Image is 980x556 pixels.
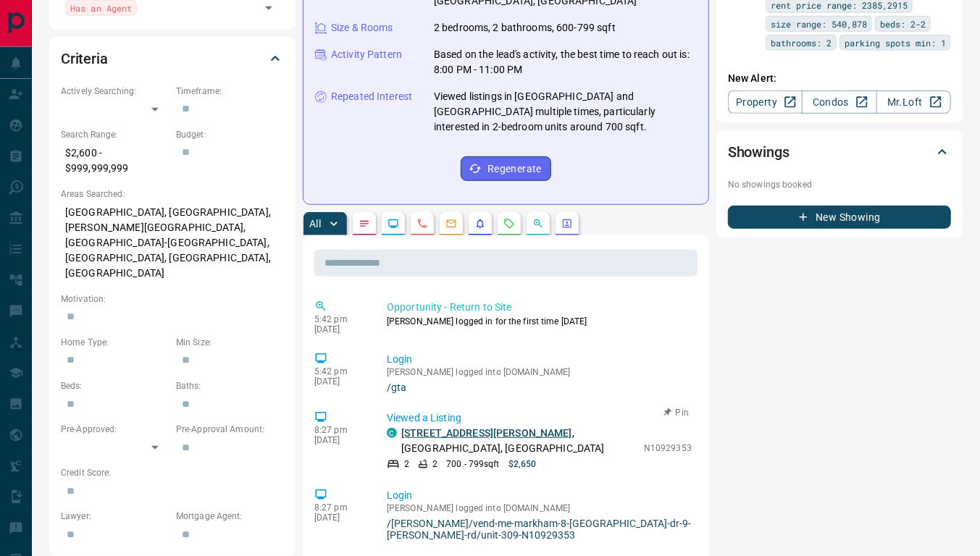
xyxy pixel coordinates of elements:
p: Beds: [61,379,169,392]
span: size range: 540,878 [771,17,867,31]
svg: Notes [359,218,370,229]
p: 2 [404,458,409,471]
p: 2 bedrooms, 2 bathrooms, 600-799 sqft [434,20,616,35]
p: Repeated Interest [331,89,412,104]
p: Activity Pattern [331,47,402,62]
p: [DATE] [314,513,365,523]
p: [DATE] [314,435,365,445]
div: condos.ca [387,428,397,438]
p: Viewed a Listing [387,410,692,426]
h2: Criteria [61,47,108,70]
p: [PERSON_NAME] logged into [DOMAIN_NAME] [387,503,692,513]
a: [STREET_ADDRESS][PERSON_NAME] [401,427,572,439]
p: Credit Score: [61,466,284,479]
p: Pre-Approval Amount: [176,423,284,436]
p: $2,650 [508,458,537,471]
p: Baths: [176,379,284,392]
p: No showings booked [728,178,951,191]
div: Criteria [61,41,284,76]
svg: Requests [503,218,515,229]
svg: Lead Browsing Activity [388,218,399,229]
p: 700 - 799 sqft [446,458,499,471]
div: Showings [728,135,951,169]
p: Timeframe: [176,85,284,98]
svg: Agent Actions [561,218,573,229]
p: Motivation: [61,292,284,306]
p: 2 [432,458,437,471]
p: $2,600 - $999,999,999 [61,141,169,180]
button: Pin [656,406,698,419]
button: New Showing [728,206,951,229]
p: [DATE] [314,324,365,334]
p: , [GEOGRAPHIC_DATA], [GEOGRAPHIC_DATA] [401,426,637,456]
p: Home Type: [61,336,169,349]
p: Mortgage Agent: [176,510,284,523]
svg: Opportunities [532,218,544,229]
p: Based on the lead's activity, the best time to reach out is: 8:00 PM - 11:00 PM [434,47,697,77]
span: bathrooms: 2 [771,35,832,50]
a: Mr.Loft [876,90,951,114]
p: Viewed listings in [GEOGRAPHIC_DATA] and [GEOGRAPHIC_DATA] multiple times, particularly intereste... [434,89,697,135]
p: Login [387,352,692,367]
a: /gta [387,382,692,393]
p: 8:27 pm [314,425,365,435]
p: 5:42 pm [314,366,365,376]
p: Login [387,488,692,503]
p: Budget: [176,128,284,141]
p: [GEOGRAPHIC_DATA], [GEOGRAPHIC_DATA], [PERSON_NAME][GEOGRAPHIC_DATA], [GEOGRAPHIC_DATA]-[GEOGRAPH... [61,201,284,285]
p: Opportunity - Return to Site [387,300,692,315]
p: Lawyer: [61,510,169,523]
p: Actively Searching: [61,85,169,98]
a: /[PERSON_NAME]/vend-me-markham-8-[GEOGRAPHIC_DATA]-dr-9-[PERSON_NAME]-rd/unit-309-N10929353 [387,518,692,541]
svg: Listing Alerts [474,218,486,229]
span: parking spots min: 1 [845,35,946,50]
svg: Emails [445,218,457,229]
p: [DATE] [314,376,365,387]
p: Size & Rooms [331,20,393,35]
p: [PERSON_NAME] logged into [DOMAIN_NAME] [387,367,692,377]
h2: Showings [728,140,790,164]
button: Regenerate [461,156,551,181]
p: Areas Searched: [61,188,284,201]
p: Min Size: [176,336,284,349]
span: beds: 2-2 [880,17,926,31]
p: [PERSON_NAME] logged in for the first time [DATE] [387,315,692,328]
a: Property [728,90,803,114]
p: New Alert: [728,71,951,86]
p: 8:27 pm [314,502,365,513]
p: N10929353 [644,442,692,455]
p: Pre-Approved: [61,423,169,436]
p: 5:42 pm [314,314,365,324]
a: Condos [802,90,876,114]
p: All [309,219,321,229]
svg: Calls [416,218,428,229]
p: Search Range: [61,128,169,141]
span: Has an Agent [70,1,132,15]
